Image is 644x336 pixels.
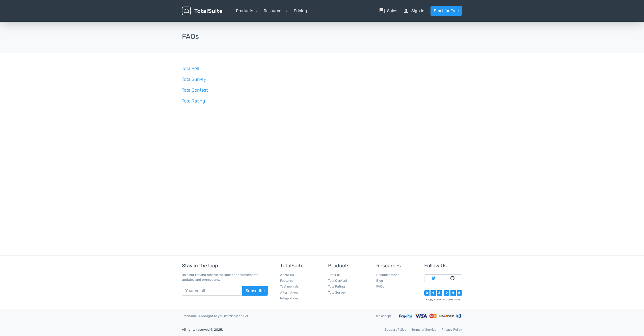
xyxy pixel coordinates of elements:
a: Privacy Policy [441,327,462,332]
img: Accepted payment methods [399,313,462,319]
a: Resources [264,8,288,13]
a: TotalRating [182,98,205,104]
div: , [442,292,444,296]
a: Support Policy [384,327,406,332]
a: TotalRating [328,285,345,288]
div: Happy customers, join them! [424,298,462,301]
div: 5 [457,290,462,296]
img: Follow TotalSuite on Twitter [432,276,436,280]
h5: Stay in the loop [182,263,268,268]
span: ‐ [408,327,409,332]
h5: Follow Us [424,263,462,268]
a: Features [280,279,293,282]
div: We accept [372,314,395,318]
input: Your email [182,286,243,296]
h5: TotalSuite [280,263,318,268]
a: Testimonials [280,285,299,288]
span: ‐ [438,327,439,332]
img: TotalSuite for WordPress [182,7,222,15]
a: FAQs [376,285,384,288]
a: About us [280,273,294,277]
a: TotalContest [182,87,208,93]
a: TotalSurvey [182,76,206,82]
a: Start for Free [431,6,462,16]
div: 9 [444,290,449,296]
a: Blog [376,279,383,282]
a: Alternatives [280,291,299,294]
div: 0 [424,290,430,296]
a: TotalPoll [328,273,340,277]
a: Products [236,8,258,13]
div: TotalSuite is brought to you by MisqTech FZE. [178,314,372,318]
p: Join our list and receive the latest announcements, updates and promotions. [182,272,268,282]
a: Pricing [294,8,307,14]
h5: Resources [376,263,414,268]
span: question_answer [379,8,385,14]
p: All rights reserved © 2025. [182,327,318,332]
span: person [403,8,409,14]
img: Follow TotalSuite on Github [450,276,454,280]
a: question_answerSales [379,8,397,14]
h3: FAQs [182,33,462,41]
button: Subscribe [242,286,268,296]
div: 1 [431,290,436,296]
a: Terms of Service [412,327,436,332]
a: personSign in [403,8,424,14]
a: Integrations [280,296,299,300]
a: Documentation [376,273,399,277]
h5: Products [328,263,366,268]
a: TotalContest [328,279,347,282]
div: 3 [437,290,442,296]
div: 4 [450,290,456,296]
a: TotalSurvey [328,291,346,294]
a: TotalPoll [182,66,199,71]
